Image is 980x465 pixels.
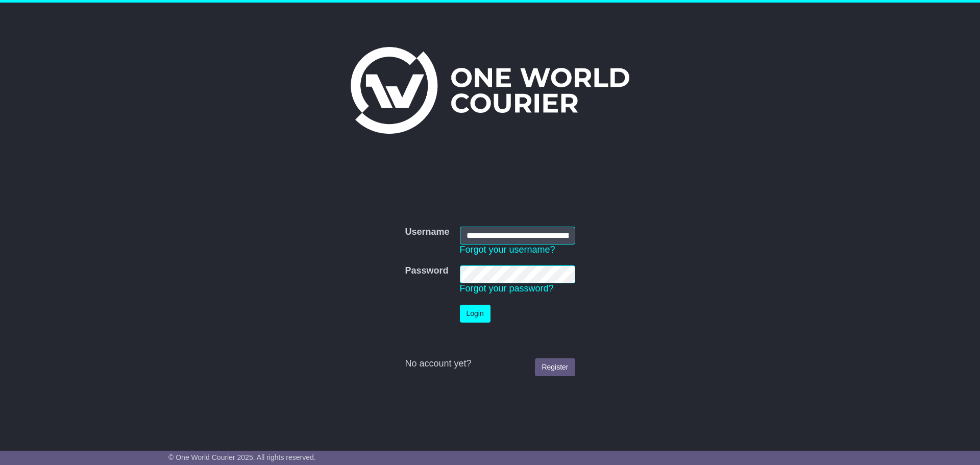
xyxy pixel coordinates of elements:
label: Password [405,265,448,277]
div: No account yet? [405,358,575,370]
a: Forgot your password? [460,283,554,293]
a: Forgot your username? [460,244,555,255]
label: Username [405,227,449,238]
a: Register [535,358,575,376]
img: One World [351,47,629,134]
button: Login [460,305,491,323]
span: © One World Courier 2025. All rights reserved. [168,453,316,461]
